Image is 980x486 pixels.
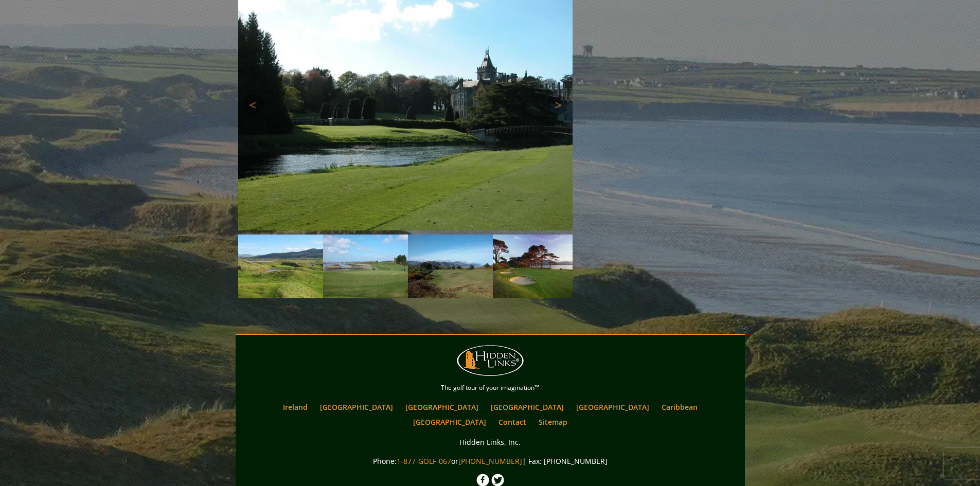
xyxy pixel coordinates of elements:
[571,400,654,415] a: [GEOGRAPHIC_DATA]
[278,400,313,415] a: Ireland
[408,415,491,429] a: [GEOGRAPHIC_DATA]
[493,415,531,429] a: Contact
[238,382,742,393] p: The golf tour of your imagination™
[486,400,569,415] a: [GEOGRAPHIC_DATA]
[315,400,398,415] a: [GEOGRAPHIC_DATA]
[238,436,742,448] p: Hidden Links, Inc.
[238,455,742,467] p: Phone: or | Fax: [PHONE_NUMBER]
[656,400,703,415] a: Caribbean
[547,95,567,115] a: Next
[533,415,573,429] a: Sitemap
[458,456,522,466] a: [PHONE_NUMBER]
[397,456,451,466] a: 1-877-GOLF-067
[400,400,484,415] a: [GEOGRAPHIC_DATA]
[243,95,264,115] a: Previous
